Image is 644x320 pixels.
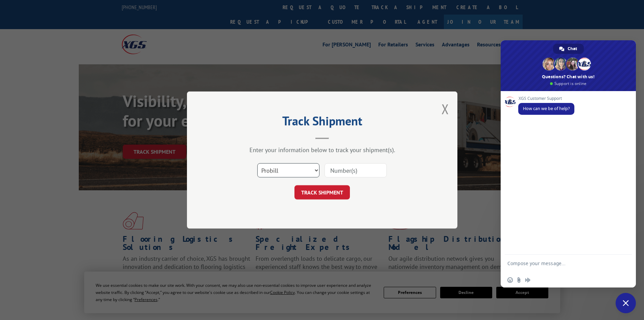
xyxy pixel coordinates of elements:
button: Close modal [442,100,449,118]
span: Send a file [516,277,522,283]
div: Chat [553,44,584,54]
div: Close chat [616,293,636,313]
button: TRACK SHIPMENT [294,185,350,199]
span: XGS Customer Support [518,96,574,101]
span: Chat [568,44,577,54]
h2: Track Shipment [221,116,424,129]
input: Number(s) [325,163,387,177]
div: Enter your information below to track your shipment(s). [221,146,424,154]
span: Insert an emoji [507,277,513,283]
textarea: Compose your message... [507,260,614,273]
span: Audio message [525,277,530,283]
span: How can we be of help? [523,106,570,111]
